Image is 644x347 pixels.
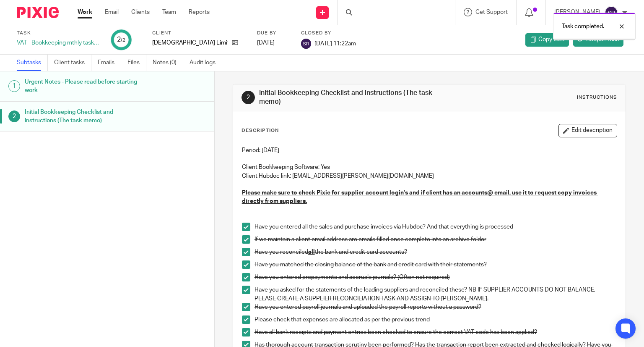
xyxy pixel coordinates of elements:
[314,40,356,46] span: [DATE] 11:22am
[254,248,617,256] p: Have you reconciled the bank and credit card accounts?
[605,6,618,19] img: svg%3E
[25,106,145,127] h1: Initial Bookkeeping Checklist and instructions (The task memo)
[257,30,291,37] label: Due by
[17,55,48,71] a: Subtasks
[301,39,311,49] img: svg%3E
[241,127,279,134] p: Description
[98,55,121,71] a: Emails
[162,8,176,16] a: Team
[257,39,291,47] div: [DATE]
[17,30,101,37] label: Task
[152,39,228,47] p: [DEMOGRAPHIC_DATA] Limited
[301,30,356,37] label: Closed by
[254,328,617,336] p: Have all bank receipts and payment entries been checked to ensure the correct VAT code has been a...
[242,146,617,155] p: Period: [DATE]
[242,172,617,180] p: Client Hubdoc link: [EMAIL_ADDRESS][PERSON_NAME][DOMAIN_NAME]
[131,8,150,16] a: Clients
[259,89,447,107] h1: Initial Bookkeeping Checklist and instructions (The task memo)
[25,76,145,97] h1: Urgent Notes - Please read before starting work
[308,249,315,255] u: all
[17,7,59,18] img: Pixie
[562,22,604,31] p: Task completed.
[117,35,125,45] div: 2
[17,39,101,47] div: VAT - Bookkeeping mthly tasks - [DATE]
[127,55,146,71] a: Files
[78,8,92,16] a: Work
[254,286,617,303] p: Have you asked for the statements of the leading suppliers and reconciled these? NB IF SUPPLIER A...
[242,190,598,204] u: Please make sure to check Pixie for supplier account login's and if client has an accounts@ email...
[577,94,617,101] div: Instructions
[121,38,125,42] small: /2
[8,80,20,92] div: 1
[254,315,617,324] p: Please check that expenses are allocated as per the previous trend
[54,55,91,71] a: Client tasks
[254,273,617,281] p: Have you entered prepayments and accruals journals? (Often not required)
[254,303,617,311] p: Have you entered payroll journals and uploaded the payroll reports without a password?
[558,124,617,137] button: Edit description
[242,163,617,171] p: Client Bookkeeping Software: Yes
[254,260,617,269] p: Have you matched the closing balance of the bank and credit card with their statements?
[189,8,210,16] a: Reports
[105,8,119,16] a: Email
[254,235,617,244] p: If we maintain a client email address are emails filled once complete into an archive folder
[8,110,20,122] div: 2
[152,30,247,37] label: Client
[153,55,183,71] a: Notes (0)
[190,55,222,71] a: Audit logs
[254,223,617,231] p: Have you entered all the sales and purchase invoices via Hubdoc? And that everything is processed
[241,91,255,104] div: 2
